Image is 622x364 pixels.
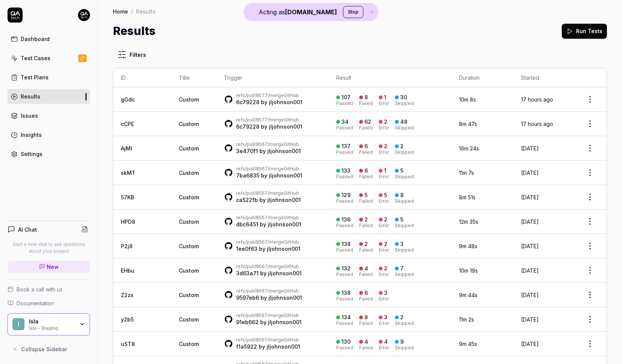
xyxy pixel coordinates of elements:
[379,272,389,277] div: Error
[269,172,302,179] a: jljohnson001
[121,121,134,127] a: cCPE
[395,223,414,228] div: Skipped
[384,338,388,345] div: 4
[236,99,259,105] a: 6c79228
[459,341,477,347] time: 9m 45s
[47,263,59,271] span: New
[400,241,404,247] div: 3
[364,143,368,150] div: 6
[364,94,368,101] div: 8
[521,170,539,176] time: [DATE]
[267,197,301,203] a: jljohnson001
[341,192,351,199] div: 129
[364,314,368,321] div: 8
[364,338,368,345] div: 4
[459,267,478,274] time: 10m 19s
[236,264,302,270] div: GitHub
[395,248,414,252] div: Skipped
[521,267,539,274] time: [DATE]
[395,199,414,203] div: Skipped
[379,297,389,301] div: Error
[18,226,37,234] h4: AI Chat
[121,194,134,200] a: 57KB
[236,288,302,294] div: GitHub
[384,314,387,321] div: 3
[236,245,300,253] div: by
[21,73,49,81] div: Test Plans
[384,167,386,174] div: 1
[179,243,199,249] span: Custom
[236,117,284,123] a: refs/pull/8577/merge
[359,223,373,228] div: Failed
[400,192,404,199] div: 8
[267,343,300,350] a: jljohnson001
[8,127,90,142] a: Insights
[179,341,199,347] span: Custom
[341,167,351,174] div: 133
[329,68,451,87] th: Result
[395,126,414,130] div: Skipped
[379,346,389,350] div: Error
[364,118,371,125] div: 62
[384,143,387,150] div: 2
[521,145,539,152] time: [DATE]
[395,346,414,350] div: Skipped
[131,8,133,15] div: /
[21,131,42,139] div: Insights
[384,118,387,125] div: 2
[364,265,368,272] div: 4
[341,118,349,125] div: 34
[236,190,284,196] a: refs/pull/8567/merge
[236,221,301,228] div: by
[379,174,389,179] div: Error
[521,218,539,225] time: [DATE]
[395,174,414,179] div: Skipped
[236,221,258,228] a: dbc6451
[8,261,90,273] a: New
[521,292,539,298] time: [DATE]
[29,318,74,325] div: Isla
[179,316,199,323] span: Custom
[179,292,199,298] span: Custom
[268,319,302,325] a: jljohnson001
[267,246,300,252] a: jljohnson001
[8,313,90,336] button: IIslaIsla - Staging
[21,35,50,43] div: Dashboard
[562,24,607,39] button: Run Tests
[121,145,132,152] a: AjMI
[236,215,301,221] div: GitHub
[236,264,284,269] a: refs/pull/8567/merge
[236,337,300,343] div: GitHub
[459,218,478,225] time: 12m 35s
[521,316,539,323] time: [DATE]
[379,126,389,130] div: Error
[336,297,353,301] div: Passed
[8,341,90,356] button: Collapse Sidebar
[341,94,351,101] div: 107
[359,346,373,350] div: Failed
[400,216,403,223] div: 5
[364,167,368,174] div: 6
[395,101,414,106] div: Skipped
[236,270,302,277] div: by
[384,265,387,272] div: 2
[364,241,368,247] div: 2
[179,170,199,176] span: Custom
[121,341,135,347] a: uST8
[8,89,90,104] a: Results
[236,196,301,204] div: by
[179,121,199,127] span: Custom
[395,272,414,277] div: Skipped
[341,265,351,272] div: 132
[400,143,404,150] div: 2
[336,174,353,179] div: Passed
[236,93,284,98] a: refs/pull/8577/merge
[8,70,90,85] a: Test Plans
[459,96,476,103] time: 10m 8s
[12,318,24,330] span: I
[236,123,259,130] a: 6c79228
[459,121,477,127] time: 8m 47s
[121,292,133,298] a: Z2zx
[336,199,353,203] div: Passed
[29,325,74,331] div: Isla - Staging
